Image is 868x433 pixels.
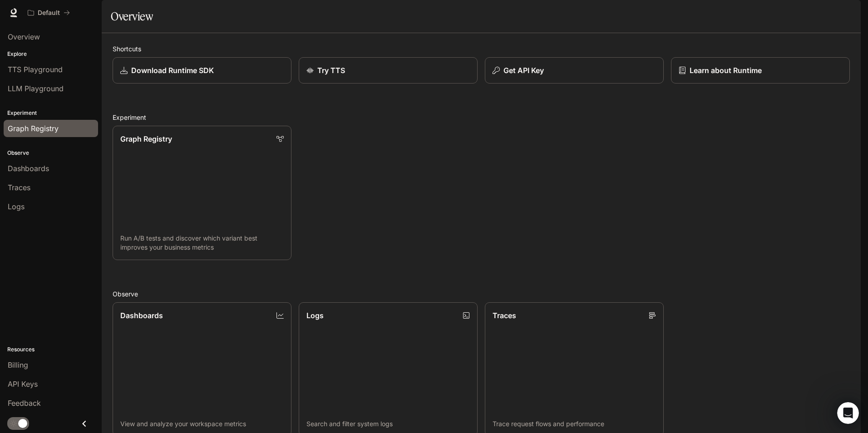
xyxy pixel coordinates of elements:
[113,113,850,122] h2: Experiment
[120,234,284,252] p: Run A/B tests and discover which variant best improves your business metrics
[317,65,345,76] p: Try TTS
[837,402,859,424] iframe: Intercom live chat
[120,133,172,144] p: Graph Registry
[111,7,153,25] h1: Overview
[24,4,74,22] button: All workspaces
[131,65,214,76] p: Download Runtime SDK
[503,65,544,76] p: Get API Key
[113,126,291,260] a: Graph RegistryRun A/B tests and discover which variant best improves your business metrics
[113,57,291,84] a: Download Runtime SDK
[113,289,850,299] h2: Observe
[306,310,324,321] p: Logs
[113,44,850,54] h2: Shortcuts
[493,310,516,321] p: Traces
[38,9,60,17] p: Default
[690,65,762,76] p: Learn about Runtime
[671,57,850,84] a: Learn about Runtime
[493,419,656,428] p: Trace request flows and performance
[306,419,470,428] p: Search and filter system logs
[120,310,163,321] p: Dashboards
[299,57,478,84] a: Try TTS
[120,419,284,428] p: View and analyze your workspace metrics
[485,57,664,84] button: Get API Key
